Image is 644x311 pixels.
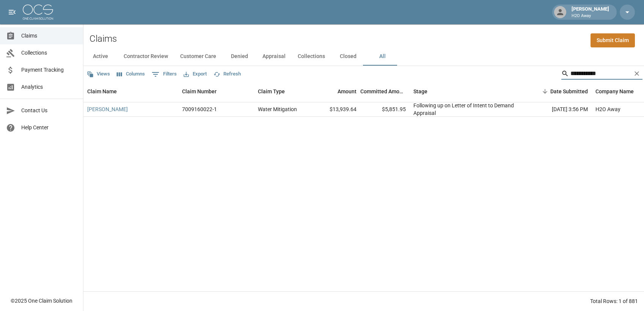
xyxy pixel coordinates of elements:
button: Contractor Review [118,47,174,66]
button: Clear [631,68,642,79]
div: Water Mitigation [258,105,297,113]
div: H2O Away [595,105,620,113]
div: Claim Type [258,81,285,102]
div: Date Submitted [523,81,592,102]
div: Search [561,68,642,81]
div: [PERSON_NAME] [569,5,612,19]
img: ocs-logo-white-transparent.png [23,5,53,20]
div: [DATE] 3:56 PM [523,102,592,117]
div: Total Rows: 1 of 881 [590,297,638,305]
button: Denied [222,47,256,66]
div: 7009160022-1 [182,105,217,113]
button: Appraisal [256,47,292,66]
div: Committed Amount [360,81,406,102]
div: Claim Number [182,81,217,102]
div: Following up on Letter of Intent to Demand Appraisal [413,102,520,117]
button: open drawer [5,5,20,20]
div: Amount [338,81,357,102]
div: Claim Name [87,81,117,102]
span: Analytics [21,83,77,91]
button: Customer Care [174,47,222,66]
p: H2O Away [572,13,609,19]
button: Closed [331,47,365,66]
div: Company Name [595,81,634,102]
div: Claim Type [254,81,311,102]
span: Claims [21,32,77,40]
span: Help Center [21,124,77,132]
div: Amount [311,81,360,102]
div: Committed Amount [360,81,410,102]
button: Views [85,68,112,80]
span: Collections [21,49,77,57]
button: All [365,47,399,66]
button: Collections [292,47,331,66]
button: Active [83,47,118,66]
div: Claim Name [83,81,178,102]
div: $5,851.95 [360,102,410,117]
div: Claim Number [178,81,254,102]
div: dynamic tabs [83,47,644,66]
button: Export [182,68,209,80]
h2: Claims [90,33,117,44]
a: Submit Claim [591,33,635,47]
button: Sort [540,86,550,97]
span: Payment Tracking [21,66,77,74]
div: © 2025 One Claim Solution [11,297,72,305]
div: Stage [410,81,523,102]
div: $13,939.64 [311,102,360,117]
div: Date Submitted [550,81,588,102]
button: Select columns [115,68,147,80]
span: Contact Us [21,107,77,115]
button: Show filters [150,68,179,80]
div: Stage [413,81,427,102]
button: Refresh [212,68,243,80]
a: [PERSON_NAME] [87,105,128,113]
